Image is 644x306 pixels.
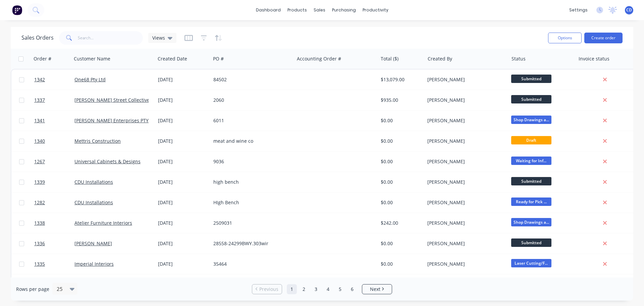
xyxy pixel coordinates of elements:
a: CDU Installations [74,179,113,185]
div: 6011 [213,117,288,124]
a: Page 5 [335,284,345,294]
span: Views [152,34,165,41]
span: 1336 [34,240,45,247]
span: Waiting for Inf... [511,157,551,165]
div: [PERSON_NAME] [427,261,502,267]
div: 9036 [213,158,288,165]
div: [PERSON_NAME] [427,158,502,165]
h1: Sales Orders [21,35,54,41]
span: Shop Drawings a... [511,218,551,226]
span: Submitted [511,238,551,247]
div: high bench [213,179,288,185]
div: $0.00 [381,261,420,267]
a: One68 Pty Ltd [74,76,106,83]
div: [DATE] [158,97,208,103]
span: Previous [259,286,278,293]
div: [DATE] [158,220,208,226]
div: [PERSON_NAME] [427,76,502,83]
a: [PERSON_NAME] Street Collective [74,97,150,103]
a: Page 6 [347,284,357,294]
div: sales [310,5,329,15]
span: Laser Cutting/F... [511,259,551,267]
a: [PERSON_NAME] [74,240,112,247]
div: [DATE] [158,138,208,144]
span: 1267 [34,158,45,165]
div: $0.00 [381,117,420,124]
a: 1334 [34,274,74,295]
div: $13,079.00 [381,76,420,83]
a: 1282 [34,192,74,213]
div: [PERSON_NAME] [427,179,502,185]
div: $935.00 [381,97,420,103]
a: Page 3 [311,284,321,294]
a: [PERSON_NAME] Enterprises PTY LTD [74,117,158,124]
div: Order # [34,55,51,62]
span: 1340 [34,138,45,144]
div: Total ($) [381,55,398,62]
span: 1341 [34,117,45,124]
span: Submitted [511,177,551,185]
div: Customer Name [74,55,110,62]
div: 28558-24299BWY.303wir [213,240,288,247]
span: Draft [511,136,551,144]
div: purchasing [329,5,359,15]
div: [PERSON_NAME] [427,97,502,103]
a: Page 2 [299,284,309,294]
a: 1267 [34,151,74,172]
div: Created Date [158,55,187,62]
button: Options [548,33,582,43]
span: Shop Drawings a... [511,116,551,124]
span: CD [626,7,632,13]
span: 1337 [34,97,45,103]
div: $0.00 [381,158,420,165]
a: Imperial Interiors [74,261,114,267]
div: settings [566,5,591,15]
a: 1338 [34,213,74,233]
div: [DATE] [158,76,208,83]
span: 1338 [34,220,45,226]
ul: Pagination [249,284,395,294]
button: Create order [584,33,623,43]
a: CDU Installations [74,199,113,206]
a: Mettris Construction [74,138,121,144]
div: [DATE] [158,179,208,185]
span: Rows per page [16,286,49,293]
div: 2509031 [213,220,288,226]
a: Atelier Furniture Interiors [74,220,132,226]
div: [PERSON_NAME] [427,240,502,247]
div: Accounting Order # [297,55,341,62]
div: meat and wine co [213,138,288,144]
div: PO # [213,55,224,62]
input: Search... [78,31,143,45]
a: dashboard [253,5,284,15]
span: 1342 [34,76,45,83]
a: 1335 [34,254,74,274]
div: products [284,5,310,15]
span: 1335 [34,261,45,267]
div: [PERSON_NAME] [427,138,502,144]
span: Ready for Pick ... [511,198,551,206]
div: Status [512,55,526,62]
a: 1339 [34,172,74,192]
span: 1282 [34,199,45,206]
a: Page 1 is your current page [287,284,297,294]
a: 1340 [34,131,74,151]
span: Submitted [511,75,551,83]
div: [PERSON_NAME] [427,199,502,206]
div: [DATE] [158,117,208,124]
span: Next [370,286,380,293]
a: Universal Cabinets & Designs [74,158,141,165]
img: Factory [12,5,22,15]
a: 1341 [34,111,74,131]
div: $0.00 [381,240,420,247]
div: [PERSON_NAME] [427,117,502,124]
div: [DATE] [158,199,208,206]
div: $0.00 [381,138,420,144]
span: Submitted [511,95,551,103]
a: Previous page [252,286,282,293]
div: [DATE] [158,261,208,267]
a: Page 4 [323,284,333,294]
div: $0.00 [381,199,420,206]
a: 1342 [34,70,74,90]
div: 35464 [213,261,288,267]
